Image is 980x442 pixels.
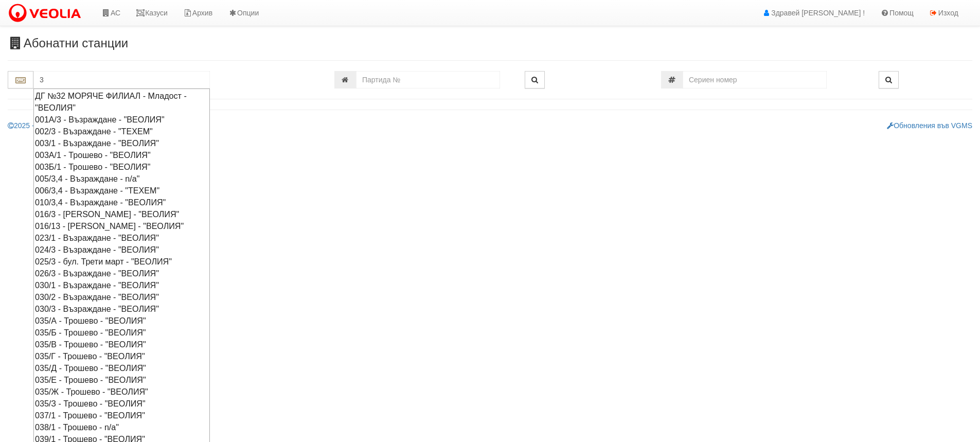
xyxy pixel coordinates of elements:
div: 035/Г - Трошево - "ВЕОЛИЯ" [35,350,208,362]
div: 001А/3 - Възраждане - "ВЕОЛИЯ" [35,114,208,126]
div: 038/1 - Трошево - n/a" [35,421,208,433]
div: 025/3 - бул. Трети март - "ВЕОЛИЯ" [35,256,208,268]
div: 037/1 - Трошево - "ВЕОЛИЯ" [35,410,208,421]
div: 035/Ж - Трошево - "ВЕОЛИЯ" [35,386,208,398]
input: Сериен номер [683,71,827,89]
div: 030/3 - Възраждане - "ВЕОЛИЯ" [35,303,208,315]
div: 010/3,4 - Възраждане - "ВЕОЛИЯ" [35,197,208,208]
a: 2025 - Sintex Group Ltd. [8,121,93,130]
div: 035/Д - Трошево - "ВЕОЛИЯ" [35,362,208,374]
div: 016/3 - [PERSON_NAME] - "ВЕОЛИЯ" [35,208,208,220]
div: 035/З - Трошево - "ВЕОЛИЯ" [35,398,208,410]
div: ДГ №32 МОРЯЧЕ ФИЛИАЛ - Младост - "ВЕОЛИЯ" [35,90,208,114]
div: 003А/1 - Трошево - "ВЕОЛИЯ" [35,149,208,161]
div: 023/1 - Възраждане - "ВЕОЛИЯ" [35,232,208,244]
input: Абонатна станция [33,71,210,89]
h3: Абонатни станции [8,37,972,50]
img: VeoliaLogo.png [8,3,86,24]
div: 002/3 - Възраждане - "ТЕХЕМ" [35,126,208,137]
div: 026/3 - Възраждане - "ВЕОЛИЯ" [35,268,208,279]
div: 003Б/1 - Трошево - "ВЕОЛИЯ" [35,161,208,173]
div: 003/1 - Възраждане - "ВЕОЛИЯ" [35,137,208,149]
div: 016/13 - [PERSON_NAME] - "ВЕОЛИЯ" [35,220,208,232]
div: 030/2 - Възраждане - "ВЕОЛИЯ" [35,291,208,303]
a: Обновления във VGMS [887,121,972,130]
div: 035/А - Трошево - "ВЕОЛИЯ" [35,315,208,327]
div: 035/Е - Трошево - "ВЕОЛИЯ" [35,374,208,386]
div: 030/1 - Възраждане - "ВЕОЛИЯ" [35,279,208,291]
div: 035/Б - Трошево - "ВЕОЛИЯ" [35,327,208,339]
div: 006/3,4 - Възраждане - "ТЕХЕМ" [35,185,208,197]
input: Партида № [356,71,500,89]
div: 024/3 - Възраждане - "ВЕОЛИЯ" [35,244,208,256]
div: 005/3,4 - Възраждане - n/a" [35,173,208,185]
div: 035/В - Трошево - "ВЕОЛИЯ" [35,339,208,350]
